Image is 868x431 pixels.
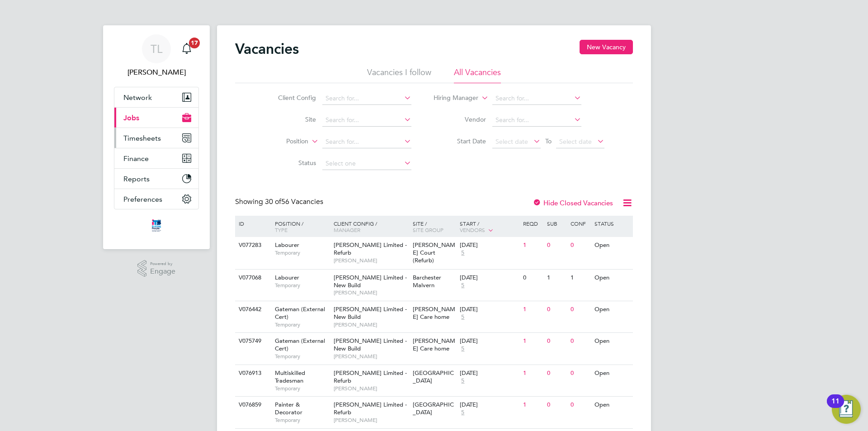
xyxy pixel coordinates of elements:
span: 56 Vacancies [265,197,323,206]
div: [DATE] [460,242,519,249]
span: 5 [460,282,466,289]
span: [PERSON_NAME] [334,289,408,296]
span: 30 of [265,197,281,206]
input: Search for... [322,92,411,105]
span: Timesheets [123,134,161,142]
div: Open [592,397,632,413]
input: Search for... [322,114,411,127]
button: Open Resource Center, 11 new notifications [832,395,861,424]
div: 1 [521,333,544,350]
span: 5 [460,409,466,417]
span: [PERSON_NAME] Limited - New Build [334,337,407,352]
div: [DATE] [460,369,519,377]
div: 0 [568,333,592,350]
span: Gateman (External Cert) [275,337,325,352]
div: 0 [545,333,568,350]
div: V076913 [236,365,268,382]
li: All Vacancies [454,67,501,83]
div: 0 [568,301,592,318]
div: Client Config / [331,216,410,237]
span: Tim Lerwill [114,67,199,78]
div: Position / [268,216,331,237]
span: Manager [334,226,360,233]
div: 1 [521,301,544,318]
div: 0 [545,237,568,254]
span: Temporary [275,249,329,256]
span: 5 [460,249,466,257]
div: V077283 [236,237,268,254]
div: 0 [545,365,568,382]
button: Reports [114,169,198,189]
a: Go to home page [114,218,199,233]
button: Finance [114,148,198,168]
span: [PERSON_NAME] [334,417,408,424]
span: Temporary [275,385,329,392]
div: Showing [235,197,325,207]
div: [DATE] [460,337,519,345]
div: 0 [545,397,568,413]
div: 0 [521,270,544,286]
span: [PERSON_NAME] Care home [413,305,455,321]
div: 1 [568,270,592,286]
span: 5 [460,377,466,385]
span: Temporary [275,282,329,289]
span: Preferences [123,195,162,204]
span: 17 [189,38,200,48]
button: New Vacancy [580,40,633,54]
li: Vacancies I follow [367,67,431,83]
div: V075749 [236,333,268,350]
nav: Main navigation [103,25,210,249]
div: 11 [831,401,840,413]
h2: Vacancies [235,40,299,58]
label: Hiring Manager [426,94,478,103]
div: 0 [545,301,568,318]
div: 1 [521,237,544,254]
span: [PERSON_NAME] [334,385,408,392]
span: Gateman (External Cert) [275,305,325,321]
button: Network [114,87,198,107]
div: Sub [545,216,568,231]
span: Engage [150,268,175,275]
span: Multiskilled Tradesman [275,369,305,384]
label: Vendor [434,115,486,123]
button: Timesheets [114,128,198,148]
span: [PERSON_NAME] Limited - New Build [334,274,407,289]
label: Status [264,159,316,167]
div: Open [592,333,632,350]
span: 5 [460,313,466,321]
span: [PERSON_NAME] [334,353,408,360]
div: Reqd [521,216,544,231]
button: Preferences [114,189,198,209]
span: Select date [495,137,528,146]
span: TL [151,43,162,55]
span: Temporary [275,353,329,360]
label: Position [256,137,308,146]
div: 1 [545,270,568,286]
div: 0 [568,365,592,382]
span: [PERSON_NAME] Limited - Refurb [334,369,407,384]
div: [DATE] [460,274,519,282]
div: Site / [410,216,458,237]
span: [PERSON_NAME] [334,321,408,328]
div: Open [592,270,632,286]
span: To [542,135,554,147]
input: Select one [322,157,411,170]
span: Barchester Malvern [413,274,441,289]
span: [PERSON_NAME] Care home [413,337,455,352]
span: [GEOGRAPHIC_DATA] [413,401,454,416]
div: V077068 [236,270,268,286]
span: Reports [123,175,150,183]
span: Labourer [275,274,299,281]
div: 1 [521,397,544,413]
span: [PERSON_NAME] Limited - Refurb [334,241,407,256]
div: 1 [521,365,544,382]
div: Start / [458,216,521,238]
span: Jobs [123,114,139,122]
label: Client Config [264,94,316,102]
span: Powered by [150,260,175,268]
input: Search for... [492,114,581,127]
span: [GEOGRAPHIC_DATA] [413,369,454,384]
div: ID [236,216,268,231]
div: V076442 [236,301,268,318]
div: Open [592,365,632,382]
